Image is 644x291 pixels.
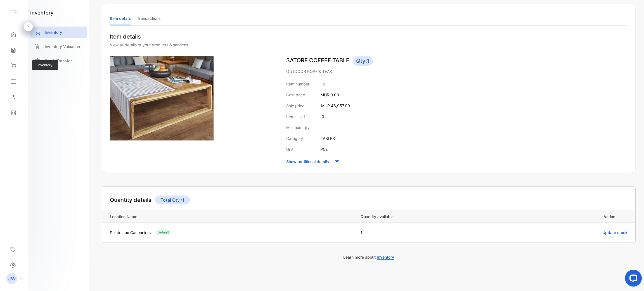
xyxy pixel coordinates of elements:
p: JW [8,275,16,282]
span: Inventory [377,255,394,260]
div: View all details of your products & services [110,42,628,48]
p: SATORE COFFEE TABLE [286,56,628,66]
p: Item number [286,81,309,87]
p: 1 [361,230,505,235]
p: Category [286,135,303,141]
p: Sale price [286,103,304,109]
p: OUTDOOR ROPE & TEAK [286,68,628,74]
img: logo [10,7,18,16]
p: Quantity available [361,213,505,220]
span: Qty: 1 [353,56,373,66]
p: 0 [322,114,324,120]
p: Inventory Valuation [45,44,80,49]
span: Update stock [602,230,628,235]
p: TABLES [321,135,335,141]
h1: inventory [30,9,53,16]
a: Stock Transfer [30,55,87,66]
p: Item details [110,32,628,41]
li: Transactions [137,11,161,25]
iframe: LiveChat chat widget [621,268,644,291]
p: Unit [286,146,293,152]
p: Inventory [45,29,62,35]
p: Minimum qty [286,125,310,130]
p: Learn more about [102,254,636,260]
img: item [110,56,214,140]
span: MUR 0.00 [321,92,339,97]
li: Item details [110,11,131,25]
h4: Quantity details [110,196,151,204]
p: Action [513,213,615,220]
p: Stock Transfer [45,58,72,64]
p: Cost price [286,92,305,98]
p: - [322,125,323,130]
span: MUR 46,957.00 [321,103,350,108]
a: Inventory Valuation [30,41,87,52]
p: Location Name [110,213,355,220]
p: Items sold [286,114,305,120]
p: Show additional details [286,159,329,164]
p: Total Qty : 1 [155,195,190,204]
p: Pointe aux Canonniers [110,230,151,235]
p: PCs [320,146,328,152]
div: Default [155,229,171,235]
span: Inventory [32,60,58,70]
p: 19 [321,81,325,87]
a: Inventory [30,27,87,38]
